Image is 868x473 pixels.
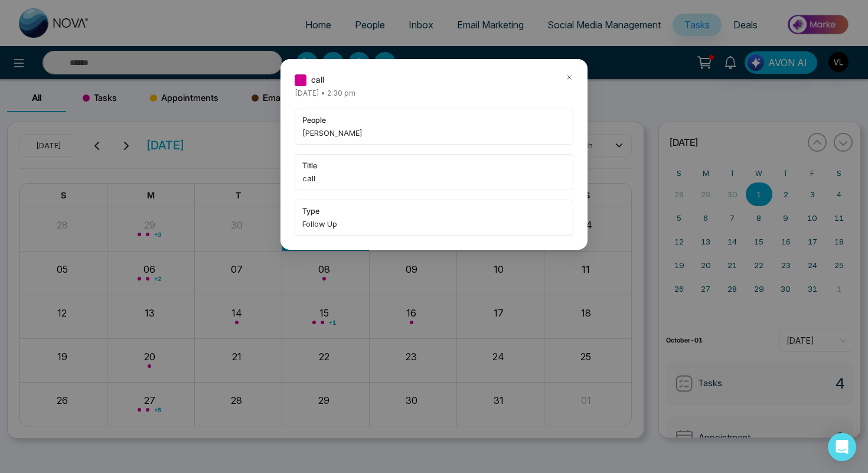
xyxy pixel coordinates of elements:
span: [DATE] • 2:30 pm [295,89,355,97]
span: call [311,73,324,86]
span: people [302,114,566,126]
span: title [302,159,566,171]
div: Open Intercom Messenger [828,433,856,461]
span: type [302,205,566,217]
span: Follow Up [302,218,566,230]
span: call [302,172,566,184]
span: [PERSON_NAME] [302,127,566,139]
